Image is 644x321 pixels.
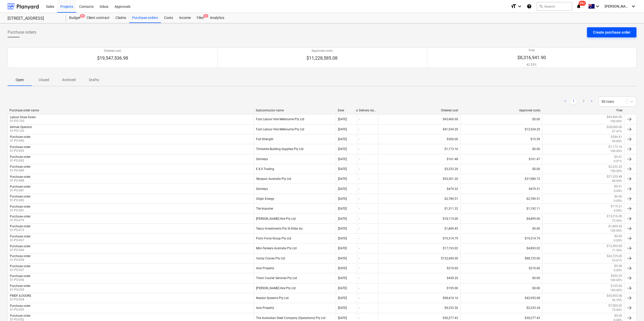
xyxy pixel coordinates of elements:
[378,264,460,273] div: $210.60
[66,13,83,23] div: Budget
[460,244,542,253] div: $4,893.02
[62,77,76,83] p: Archived
[10,159,31,163] p: S1-PO-092
[539,4,543,8] span: search
[359,257,360,260] div: -
[595,3,601,9] i: keyboard_arrow_down
[460,165,542,173] div: $0.00
[611,284,622,288] p: $195.00
[607,175,622,179] p: $21,320.48
[161,13,176,23] div: Costs
[10,268,31,272] p: S1-PO-057
[579,1,586,6] span: 99+
[460,234,542,243] div: $19,314.79
[207,13,227,23] a: Analytics
[194,13,207,23] div: Files
[359,227,360,230] div: -
[460,274,542,282] div: $0.00
[610,229,622,233] p: 100.00%
[10,218,31,223] p: S1-PO-079
[562,98,568,105] a: Previous page
[338,306,347,310] div: [DATE]
[256,109,334,112] div: Subcontractor name
[8,29,36,35] span: Purchase orders
[576,3,581,9] i: notifications
[10,225,31,228] div: Purchase order
[378,284,460,292] div: $195.00
[338,167,347,171] div: [DATE]
[460,135,542,143] div: $15.59
[460,194,542,203] div: $2,789.51
[612,139,622,143] p: 94.80%
[10,248,31,252] p: S1-PO-066
[460,224,542,233] div: $0.00
[10,188,31,193] p: S1-PO-087
[378,194,460,203] div: $2,789.51
[254,165,336,173] div: E & S Trading
[378,184,460,193] div: $479.32
[460,125,542,134] div: $13,534.20
[10,145,31,149] div: Purchase order
[544,109,622,112] div: Free
[611,274,622,278] p: $430.20
[10,139,31,143] p: S1-PO-096
[612,308,622,312] p: 75.00%
[610,119,622,124] p: 100.00%
[338,109,355,112] div: Date
[378,224,460,233] div: $1,809.45
[10,235,31,238] div: Purchase order
[10,238,31,242] p: S1-PO-067
[306,55,338,61] p: $11,228,585.08
[254,304,336,312] div: Axis Property
[378,274,460,282] div: $430.20
[614,194,622,199] p: $0.00
[10,115,36,119] div: Labour Draw Down
[10,228,31,232] p: S1-PO-073
[359,177,360,181] div: -
[614,159,622,163] p: 0.01%
[359,316,360,320] div: -
[10,155,31,159] div: Purchase order
[380,109,458,112] div: Ordered cost
[611,135,622,139] p: $284.41
[338,227,347,230] div: [DATE]
[306,49,338,53] p: Approved costs
[176,13,194,23] a: Income
[378,294,460,302] div: $98,410.16
[10,304,31,308] div: Purchase order
[254,214,336,223] div: [PERSON_NAME] Hire Pty Ltd
[97,55,128,61] p: $19,547,536.98
[359,296,360,300] div: -
[10,308,31,312] p: S1-PO-053
[607,294,622,298] p: $55,455.08
[460,184,542,193] div: $479.31
[537,2,572,11] button: Search
[612,248,622,253] p: 71.54%
[517,63,546,67] p: 42.55%
[254,194,336,203] div: Origin Energy
[254,175,336,183] div: Skyspan Australia Pty Ltd
[359,207,360,210] div: -
[614,209,622,213] p: 9.09%
[378,214,460,223] div: $18,115.00
[614,184,622,189] p: $0.01
[338,316,347,320] div: [DATE]
[607,115,622,119] p: $43,460.00
[113,13,129,23] a: Claims
[254,284,336,292] div: [PERSON_NAME] Hire Pty Ltd
[359,147,360,151] div: -
[378,115,460,124] div: $43,460.00
[359,128,360,131] div: -
[10,198,31,203] p: S1-PO-082
[614,189,622,193] p: 0.00%
[359,157,360,161] div: -
[359,217,360,220] div: -
[10,208,31,213] p: S1-PO-081
[607,244,622,248] p: $12,300.00
[38,77,50,83] p: Closed
[378,135,460,143] div: $300.00
[378,125,460,134] div: $41,534.20
[254,254,336,263] div: Vamp Cranes Pty Ltd
[611,204,622,209] p: $119.21
[460,214,542,223] div: $4,899.00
